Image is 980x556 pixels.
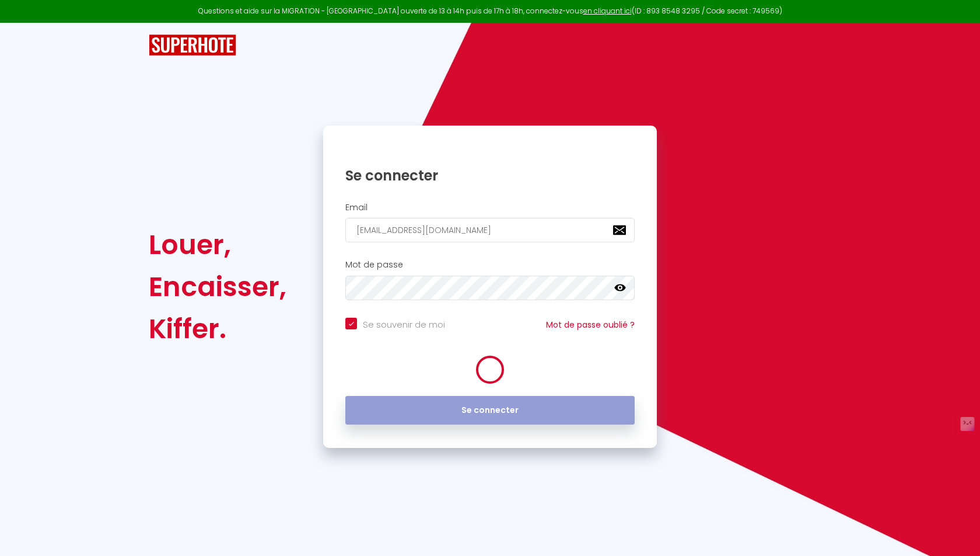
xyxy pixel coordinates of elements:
[583,6,632,16] a: en cliquant ici
[149,308,286,350] div: Kiffer.
[345,166,635,185] h1: Se connecter
[345,260,635,270] h2: Mot de passe
[149,34,236,56] img: SuperHote logo
[149,224,286,266] div: Louer,
[149,266,286,308] div: Encaisser,
[345,396,635,425] button: Se connecter
[345,218,635,242] input: Ton Email
[345,203,635,213] h2: Email
[546,319,635,331] a: Mot de passe oublié ?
